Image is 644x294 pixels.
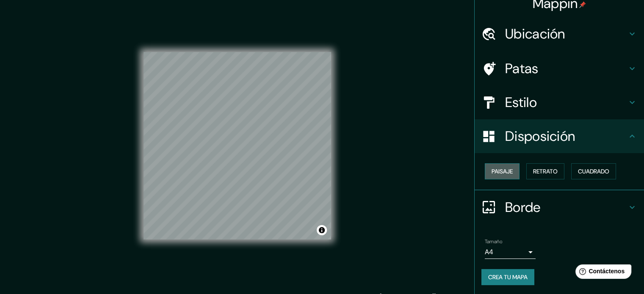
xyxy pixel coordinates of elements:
iframe: Lanzador de widgets de ayuda [569,261,635,285]
div: Patas [475,52,644,85]
font: Estilo [505,93,537,111]
font: Paisaje [492,168,513,175]
img: pin-icon.png [579,1,586,8]
font: Borde [505,198,541,216]
div: Borde [475,190,644,224]
font: Ubicación [505,25,565,43]
div: A4 [485,245,536,259]
div: Estilo [475,85,644,119]
button: Paisaje [485,163,520,179]
font: Patas [505,60,539,77]
font: Retrato [533,168,558,175]
button: Activar o desactivar atribución [317,225,327,235]
div: Disposición [475,119,644,153]
button: Retrato [526,163,564,179]
button: Cuadrado [571,163,616,179]
button: Crea tu mapa [481,269,534,285]
div: Ubicación [475,17,644,51]
font: A4 [485,247,493,256]
font: Crea tu mapa [488,273,528,281]
font: Cuadrado [578,168,609,175]
font: Disposición [505,127,575,145]
font: Tamaño [485,238,502,245]
canvas: Mapa [144,52,331,239]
